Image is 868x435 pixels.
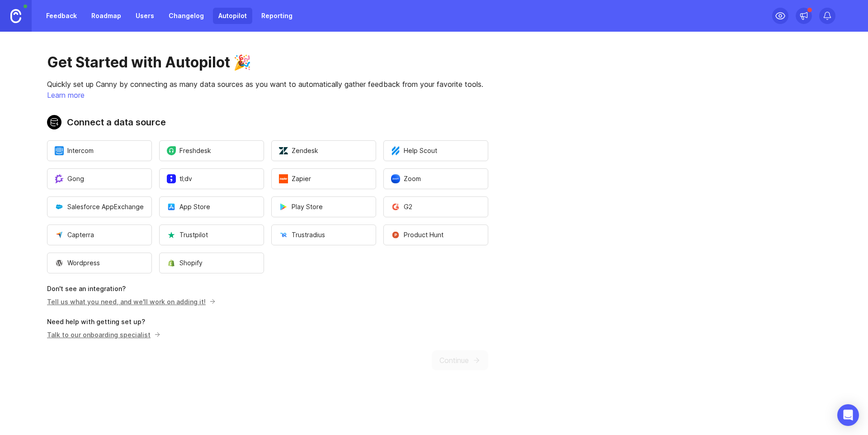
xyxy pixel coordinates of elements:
span: Zoom [391,174,421,183]
p: Talk to our onboarding specialist [47,330,158,339]
button: Open a modal to start the flow of installing Intercom. [47,140,152,161]
span: tl;dv [167,174,192,183]
button: Open a modal to start the flow of installing Salesforce AppExchange. [47,196,152,217]
span: Shopify [167,258,203,268]
p: Don't see an integration? [47,284,488,293]
a: Autopilot [213,8,252,24]
span: Freshdesk [167,146,211,155]
button: Open a modal to start the flow of installing Zendesk. [271,140,376,161]
a: Tell us what you need, and we'll work on adding it! [47,298,213,306]
button: Open a modal to start the flow of installing Help Scout. [383,140,488,161]
button: Open a modal to start the flow of installing Trustradius. [271,225,376,245]
p: Quickly set up Canny by connecting as many data sources as you want to automatically gather feedb... [47,79,488,90]
button: Open a modal to start the flow of installing Gong. [47,168,152,189]
button: Open a modal to start the flow of installing Wordpress. [47,253,152,273]
span: Trustpilot [167,230,208,239]
span: Trustradius [279,230,325,239]
button: Open a modal to start the flow of installing G2. [383,196,488,217]
span: App Store [167,202,210,211]
div: Open Intercom Messenger [837,404,859,426]
span: Intercom [55,146,94,155]
span: Play Store [279,202,323,211]
span: Zendesk [279,146,318,155]
a: Feedback [41,8,82,24]
a: Reporting [256,8,298,24]
span: Wordpress [55,258,100,268]
a: Roadmap [86,8,127,24]
h1: Get Started with Autopilot 🎉 [47,53,488,72]
a: Users [130,8,160,24]
button: Open a modal to start the flow of installing Shopify. [159,253,264,273]
span: Capterra [55,230,94,239]
span: Help Scout [391,146,437,155]
button: Open a modal to start the flow of installing Trustpilot. [159,225,264,245]
a: Changelog [163,8,209,24]
span: Zapier [279,174,311,183]
button: Open a modal to start the flow of installing App Store. [159,196,264,217]
h2: Connect a data source [47,115,488,129]
button: Talk to our onboarding specialist [47,330,161,339]
a: Learn more [47,91,85,100]
button: Open a modal to start the flow of installing Play Store. [271,196,376,217]
button: Open a modal to start the flow of installing Product Hunt. [383,225,488,245]
p: Need help with getting set up? [47,317,488,326]
span: G2 [391,202,412,211]
button: Open a modal to start the flow of installing Freshdesk. [159,140,264,161]
img: Canny Home [10,9,21,23]
button: Open a modal to start the flow of installing Zapier. [271,168,376,189]
span: Product Hunt [391,230,443,239]
span: Gong [55,174,84,183]
span: Salesforce AppExchange [55,202,144,211]
button: Open a modal to start the flow of installing Zoom. [383,168,488,189]
button: Open a modal to start the flow of installing tl;dv. [159,168,264,189]
button: Open a modal to start the flow of installing Capterra. [47,225,152,245]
